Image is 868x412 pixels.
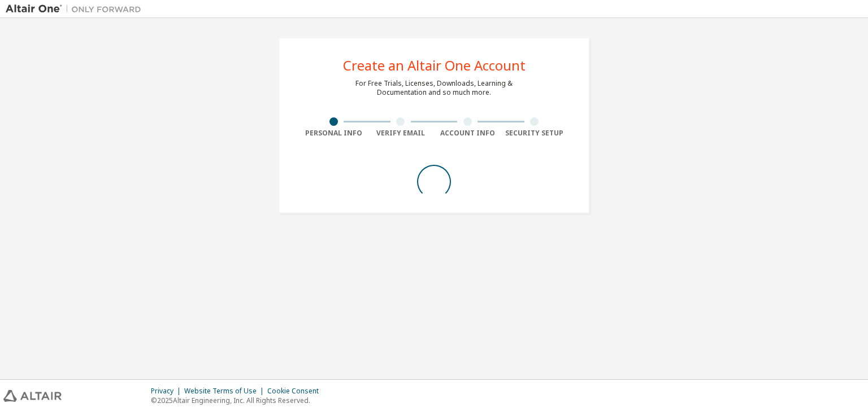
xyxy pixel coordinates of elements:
[300,129,367,138] div: Personal Info
[184,387,267,396] div: Website Terms of Use
[267,387,325,396] div: Cookie Consent
[3,390,62,402] img: altair_logo.svg
[151,396,325,405] p: © 2025 Altair Engineering, Inc. All Rights Reserved.
[343,59,526,72] div: Create an Altair One Account
[355,79,513,97] div: For Free Trials, Licenses, Downloads, Learning & Documentation and so much more.
[434,129,501,138] div: Account Info
[151,387,184,396] div: Privacy
[501,129,568,138] div: Security Setup
[367,129,435,138] div: Verify Email
[6,3,147,15] img: Altair One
